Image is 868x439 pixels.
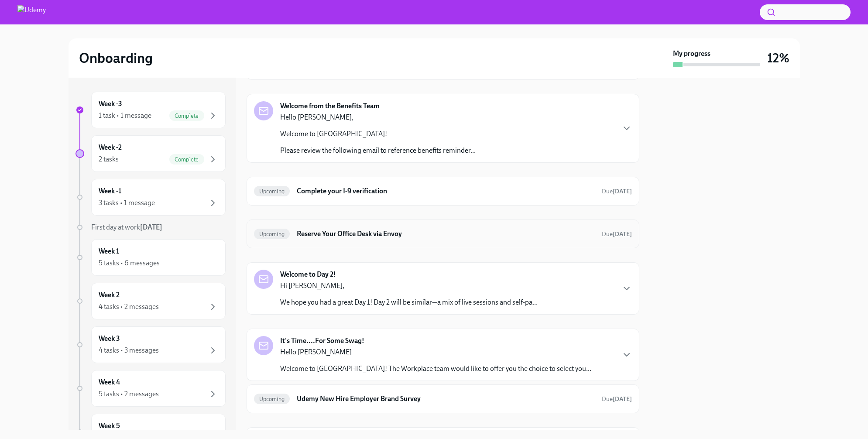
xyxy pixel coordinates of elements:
[280,281,538,291] p: Hi [PERSON_NAME],
[99,302,159,312] div: 4 tasks • 2 messages
[99,346,159,355] div: 4 tasks • 3 messages
[767,50,789,66] h3: 12%
[673,49,710,58] strong: My progress
[99,247,119,256] h6: Week 1
[280,270,336,279] strong: Welcome to Day 2!
[169,113,204,119] span: Complete
[79,49,153,67] h2: Onboarding
[99,198,155,208] div: 3 tasks • 1 message
[602,395,632,403] span: September 13th, 2025 11:00
[99,377,120,387] h6: Week 4
[280,364,591,374] p: Welcome to [GEOGRAPHIC_DATA]! The Workplace team would like to offer you the choice to select you...
[254,396,290,402] span: Upcoming
[99,111,151,120] div: 1 task • 1 message
[602,395,632,403] span: Due
[17,5,46,19] img: Udemy
[254,188,290,195] span: Upcoming
[99,258,160,268] div: 5 tasks • 6 messages
[75,326,226,363] a: Week 34 tasks • 3 messages
[99,334,120,343] h6: Week 3
[297,229,594,239] h6: Reserve Your Office Desk via Envoy
[75,179,226,216] a: Week -13 tasks • 1 message
[280,101,380,111] strong: Welcome from the Benefits Team
[99,99,122,109] h6: Week -3
[254,392,632,406] a: UpcomingUdemy New Hire Employer Brand SurveyDue[DATE]
[613,230,632,238] strong: [DATE]
[602,230,632,238] span: Due
[99,421,120,431] h6: Week 5
[602,187,632,195] span: September 10th, 2025 12:00
[75,92,226,128] a: Week -31 task • 1 messageComplete
[254,227,632,241] a: UpcomingReserve Your Office Desk via EnvoyDue[DATE]
[280,336,364,346] strong: It's Time....For Some Swag!
[140,223,162,231] strong: [DATE]
[75,370,226,407] a: Week 45 tasks • 2 messages
[613,395,632,403] strong: [DATE]
[99,389,159,399] div: 5 tasks • 2 messages
[91,223,162,231] span: First day at work
[169,156,204,163] span: Complete
[99,154,119,164] div: 2 tasks
[254,184,632,198] a: UpcomingComplete your I-9 verificationDue[DATE]
[297,186,594,196] h6: Complete your I-9 verification
[280,113,476,122] p: Hello [PERSON_NAME],
[602,230,632,238] span: September 13th, 2025 13:00
[254,231,290,237] span: Upcoming
[280,129,476,139] p: Welcome to [GEOGRAPHIC_DATA]!
[75,223,226,232] a: First day at work[DATE]
[99,143,122,152] h6: Week -2
[280,347,591,357] p: Hello [PERSON_NAME]
[602,188,632,195] span: Due
[99,290,120,300] h6: Week 2
[280,146,476,155] p: Please review the following email to reference benefits reminder...
[613,188,632,195] strong: [DATE]
[99,186,121,196] h6: Week -1
[75,135,226,172] a: Week -22 tasksComplete
[75,283,226,319] a: Week 24 tasks • 2 messages
[280,298,538,307] p: We hope you had a great Day 1! Day 2 will be similar—a mix of live sessions and self-pa...
[75,239,226,276] a: Week 15 tasks • 6 messages
[297,394,594,404] h6: Udemy New Hire Employer Brand Survey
